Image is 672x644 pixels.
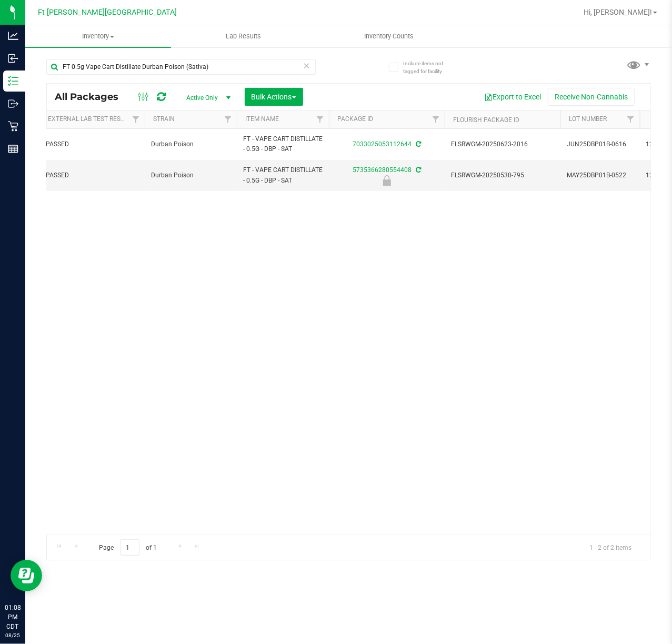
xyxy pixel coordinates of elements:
div: Newly Received [327,175,446,186]
a: Inventory Counts [316,25,462,47]
inline-svg: Analytics [8,31,18,41]
a: Strain [153,115,175,123]
input: Search Package ID, Item Name, SKU, Lot or Part Number... [46,59,316,75]
inline-svg: Inbound [8,53,18,64]
span: FT - VAPE CART DISTILLATE - 0.5G - DBP - SAT [243,165,323,185]
a: Lab Results [171,25,317,47]
span: 1 - 2 of 2 items [581,539,640,555]
inline-svg: Retail [8,121,18,132]
a: 5735366280554408 [353,166,412,174]
span: FLSRWGM-20250623-2016 [451,139,554,149]
span: Clear [303,59,310,73]
span: Sync from Compliance System [414,166,421,174]
span: Sync from Compliance System [414,140,421,148]
span: PASSED [46,139,138,149]
inline-svg: Reports [8,144,18,154]
input: 1 [121,539,139,556]
p: 01:08 PM CDT [5,603,21,631]
span: Lab Results [212,32,275,41]
span: All Packages [55,91,129,103]
a: 7033025053112644 [353,140,412,148]
span: Page of 1 [90,539,166,556]
inline-svg: Inventory [8,76,18,86]
a: Inventory [25,25,171,47]
span: Inventory Counts [350,32,428,41]
a: Flourish Package ID [453,116,519,124]
span: MAY25DBP01B-0522 [567,170,633,180]
a: External Lab Test Result [48,115,131,123]
span: Include items not tagged for facility [403,59,456,75]
button: Bulk Actions [245,88,303,106]
span: PASSED [46,170,138,180]
a: Package ID [337,115,373,123]
p: 08/25 [5,631,21,639]
button: Receive Non-Cannabis [548,88,635,106]
span: FLSRWGM-20250530-795 [451,170,554,180]
iframe: Resource center [11,560,42,591]
a: Filter [622,110,639,128]
span: Hi, [PERSON_NAME]! [584,8,652,16]
span: FT - VAPE CART DISTILLATE - 0.5G - DBP - SAT [243,134,323,154]
a: Filter [427,110,445,128]
span: JUN25DBP01B-0616 [567,139,633,149]
a: Filter [127,110,145,128]
span: Durban Poison [151,139,230,149]
button: Export to Excel [477,88,548,106]
a: Filter [219,110,237,128]
span: Ft [PERSON_NAME][GEOGRAPHIC_DATA] [38,8,177,17]
a: Lot Number [569,115,607,123]
a: Filter [312,110,329,128]
inline-svg: Outbound [8,98,18,109]
a: Item Name [245,115,279,123]
span: Durban Poison [151,170,230,180]
span: Bulk Actions [252,93,296,101]
span: Inventory [25,32,171,41]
